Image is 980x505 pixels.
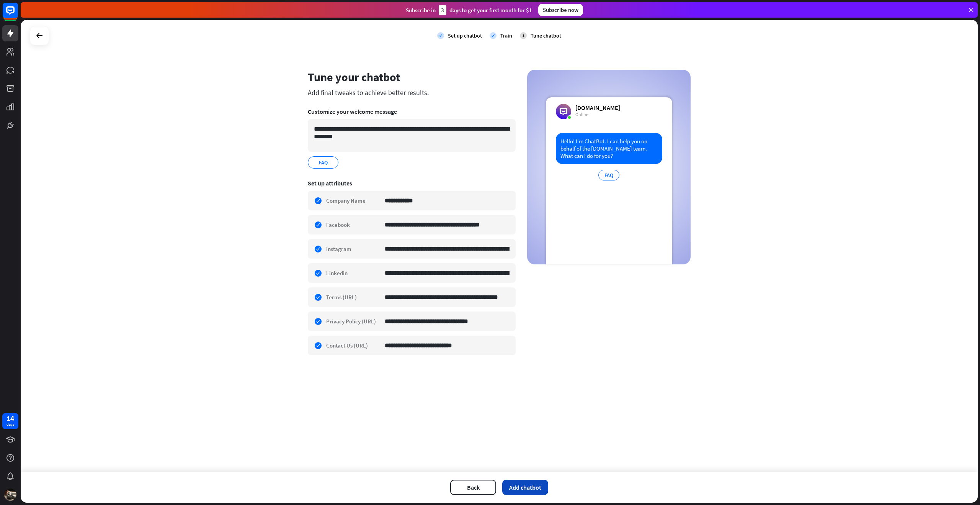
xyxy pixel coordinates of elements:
i: check [490,32,497,39]
div: Set up chatbot [448,32,482,39]
div: Online [575,111,620,118]
a: 14 days [2,413,18,429]
div: Add final tweaks to achieve better results. [308,88,516,97]
div: 3 [439,5,446,15]
div: Train [500,32,512,39]
div: Tune chatbot [531,32,561,39]
div: 14 [7,415,14,422]
div: days [7,422,14,427]
div: Subscribe in days to get your first month for $1 [406,5,532,15]
div: Tune your chatbot [308,70,516,84]
div: Hello! I’m ChatBot. I can help you on behalf of the [DOMAIN_NAME] team. What can I do for you? [556,133,662,164]
div: 3 [520,32,527,39]
button: Back [450,480,496,495]
div: Set up attributes [308,179,516,187]
button: Add chatbot [502,480,548,495]
div: FAQ [598,170,619,180]
span: FAQ [318,158,328,167]
button: Open LiveChat chat widget [6,3,29,26]
div: [DOMAIN_NAME] [575,104,620,111]
i: check [437,32,444,39]
div: Customize your welcome message [308,108,516,115]
div: Subscribe now [538,4,583,16]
